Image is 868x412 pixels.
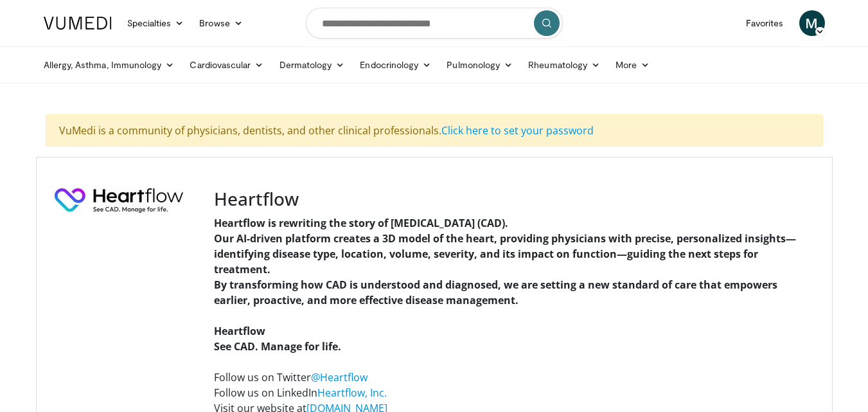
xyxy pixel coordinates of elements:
a: Click here to set your password [441,123,594,138]
a: Cardiovascular [182,52,271,78]
a: Allergy, Asthma, Immunology [36,52,182,78]
strong: See CAD. Manage for life. [214,339,341,354]
div: VuMedi is a community of physicians, dentists, and other clinical professionals. [46,114,823,147]
a: @Heartflow [311,370,368,384]
a: Dermatology [272,52,353,78]
a: Heartflow, Inc. [317,386,387,400]
a: Pulmonology [439,52,520,78]
a: M [799,10,825,36]
img: VuMedi Logo [44,17,112,30]
strong: Heartflow [214,324,265,338]
strong: Our AI-driven platform creates a 3D model of the heart, providing physicians with precise, person... [214,231,796,276]
strong: Heartflow is rewriting the story of [MEDICAL_DATA] (CAD). [214,216,508,230]
input: Search topics, interventions [306,8,563,39]
a: Specialties [120,10,192,36]
h3: Heartflow [214,188,814,210]
a: Favorites [738,10,792,36]
a: Rheumatology [520,52,608,78]
strong: By transforming how CAD is understood and diagnosed, we are setting a new standard of care that e... [214,278,777,307]
a: Browse [191,10,251,36]
a: Endocrinology [352,52,439,78]
a: More [608,52,657,78]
